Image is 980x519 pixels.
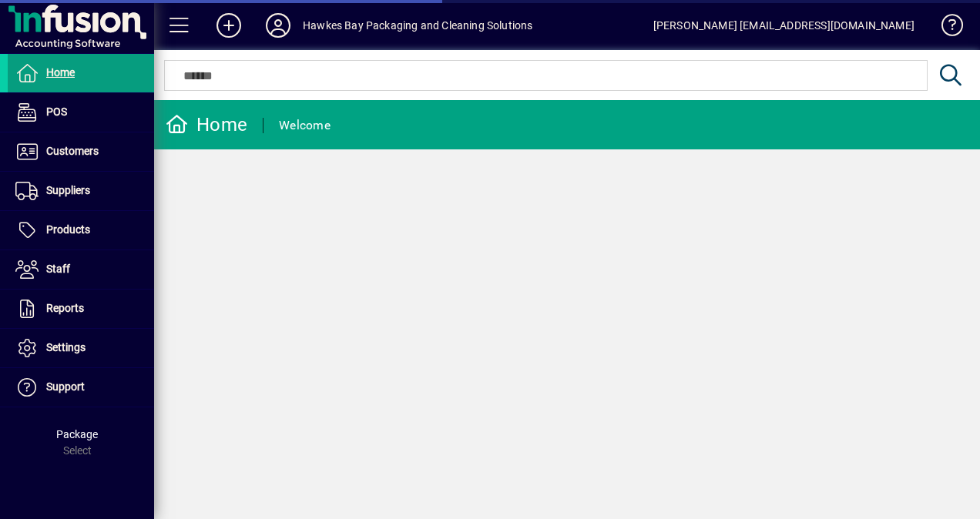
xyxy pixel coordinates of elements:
[46,263,70,275] span: Staff
[279,113,331,138] div: Welcome
[253,12,303,39] button: Profile
[8,211,154,249] a: Products
[56,428,98,440] span: Package
[46,223,90,236] span: Products
[303,13,533,38] div: Hawkes Bay Packaging and Cleaning Solutions
[8,329,154,367] a: Settings
[930,3,961,53] a: Knowledge Base
[204,12,253,39] button: Add
[653,13,915,38] div: [PERSON_NAME] [EMAIL_ADDRESS][DOMAIN_NAME]
[8,132,154,171] a: Customers
[46,66,75,79] span: Home
[8,93,154,132] a: POS
[8,368,154,407] a: Support
[8,290,154,328] a: Reports
[46,105,67,118] span: POS
[46,341,86,353] span: Settings
[46,380,85,393] span: Support
[8,172,154,210] a: Suppliers
[46,302,84,314] span: Reports
[166,112,247,137] div: Home
[46,184,90,196] span: Suppliers
[8,250,154,289] a: Staff
[46,145,99,157] span: Customers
